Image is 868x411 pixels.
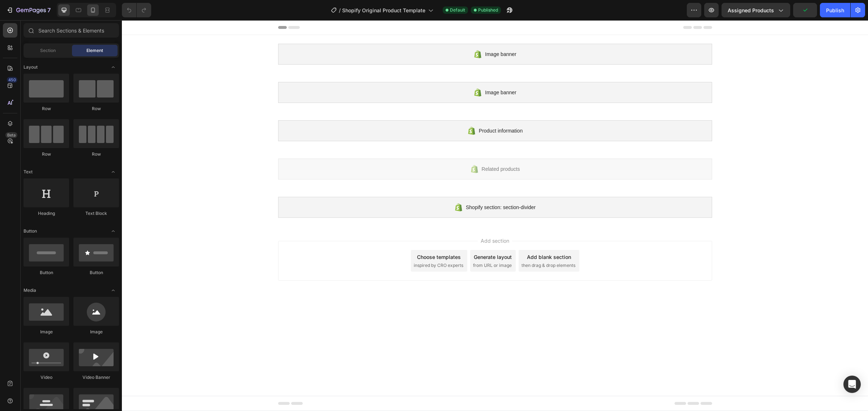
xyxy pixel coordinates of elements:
div: Row [73,151,119,157]
iframe: Design area [122,20,868,411]
span: Media [24,287,36,294]
div: Button [73,269,119,276]
div: Video [24,374,69,381]
span: Related products [360,144,398,153]
span: Toggle open [107,166,119,178]
span: Shopify Original Product Template [342,7,425,14]
span: Toggle open [107,285,119,296]
div: Heading [24,210,69,217]
div: Publish [826,7,844,14]
div: Video Banner [73,374,119,381]
span: Section [40,47,56,54]
span: Image banner [363,68,394,77]
div: Image [24,329,69,335]
span: Toggle open [107,61,119,73]
div: Text Block [73,210,119,217]
span: Toggle open [107,225,119,237]
div: Beta [5,132,17,138]
div: Generate layout [352,233,390,241]
div: Image [73,329,119,335]
span: Product information [357,106,401,115]
div: Open Intercom Messenger [843,376,861,393]
div: Row [73,105,119,112]
p: 7 [47,6,51,14]
button: Publish [820,3,850,17]
span: Element [86,47,103,54]
span: Default [450,7,465,13]
button: Assigned Products [722,3,790,17]
div: Button [24,269,69,276]
span: Add section [356,217,390,224]
span: Image banner [363,30,394,38]
div: Row [24,105,69,112]
div: Undo/Redo [122,3,151,17]
div: Choose templates [295,233,339,241]
span: then drag & drop elements [400,242,454,248]
span: Text [24,169,33,175]
span: Shopify section: section-divider [344,183,414,191]
input: Search Sections & Elements [24,23,119,38]
span: Layout [24,64,38,70]
span: inspired by CRO experts [292,242,341,248]
span: Assigned Products [728,7,774,14]
span: Published [478,7,498,13]
span: from URL or image [351,242,390,248]
span: Button [24,228,37,234]
div: Row [24,151,69,157]
button: 7 [3,3,54,17]
span: / [339,7,341,14]
div: Add blank section [405,233,449,241]
div: 450 [7,77,17,83]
